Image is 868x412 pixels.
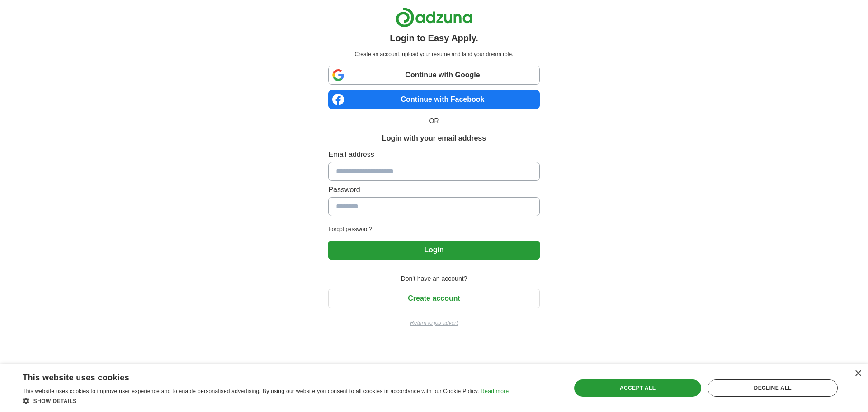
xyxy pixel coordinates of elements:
label: Password [328,185,539,195]
div: This website uses cookies [23,369,486,383]
a: Forgot password? [328,225,539,233]
a: Continue with Google [328,66,539,85]
label: Email address [328,149,539,160]
span: Don't have an account? [396,274,473,284]
p: Create an account, upload your resume and land your dream role. [330,50,538,58]
button: Create account [328,289,539,308]
img: Adzuna logo [396,7,472,28]
a: Return to job advert [328,319,539,327]
button: Login [328,241,539,260]
div: Accept all [574,379,702,397]
h1: Login to Easy Apply. [390,31,478,45]
div: Close [854,370,861,377]
h1: Login with your email address [382,133,486,144]
span: Show details [33,398,77,404]
span: OR [424,116,444,126]
a: Create account [328,294,539,302]
a: Continue with Facebook [328,90,539,109]
span: This website uses cookies to improve user experience and to enable personalised advertising. By u... [23,388,479,394]
div: Decline all [708,379,838,397]
a: Read more, opens a new window [481,388,509,394]
div: Show details [23,396,509,405]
